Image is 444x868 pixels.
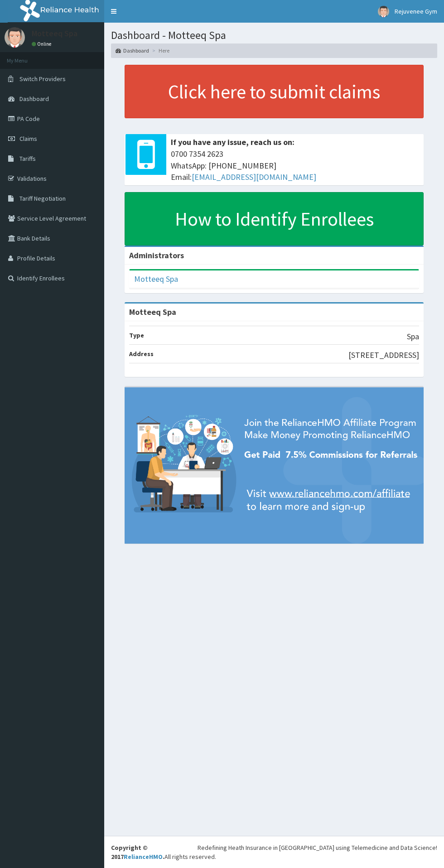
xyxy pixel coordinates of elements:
footer: All rights reserved. [104,836,444,868]
strong: Motteeq Spa [129,307,176,317]
a: Motteeq Spa [134,274,178,284]
a: How to Identify Enrollees [125,192,424,246]
span: Tariff Negotiation [19,194,66,203]
a: Dashboard [116,47,149,54]
a: RelianceHMO [124,853,163,861]
a: Click here to submit claims [125,65,424,118]
p: [STREET_ADDRESS] [348,349,419,361]
span: Claims [19,135,37,143]
img: User Image [378,6,389,17]
span: Tariffs [19,154,36,163]
span: Switch Providers [19,75,66,83]
img: provider-team-banner.png [125,387,424,544]
div: Redefining Heath Insurance in [GEOGRAPHIC_DATA] using Telemedicine and Data Science! [198,843,437,852]
span: Rejuvenee Gym [395,7,437,15]
b: Administrators [129,250,184,260]
li: Here [150,47,169,54]
h1: Dashboard - Motteeq Spa [111,29,437,41]
p: Motteeq Spa [32,29,77,38]
a: [EMAIL_ADDRESS][DOMAIN_NAME] [192,172,316,182]
span: Dashboard [19,95,49,103]
p: Spa [407,331,419,342]
b: If you have any issue, reach us on: [171,137,294,147]
strong: Copyright © 2017 . [111,844,164,861]
span: 0700 7354 2623 WhatsApp: [PHONE_NUMBER] Email: [171,148,419,183]
b: Type [129,331,144,339]
img: User Image [5,27,25,48]
b: Address [129,350,154,358]
a: Online [32,41,53,47]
